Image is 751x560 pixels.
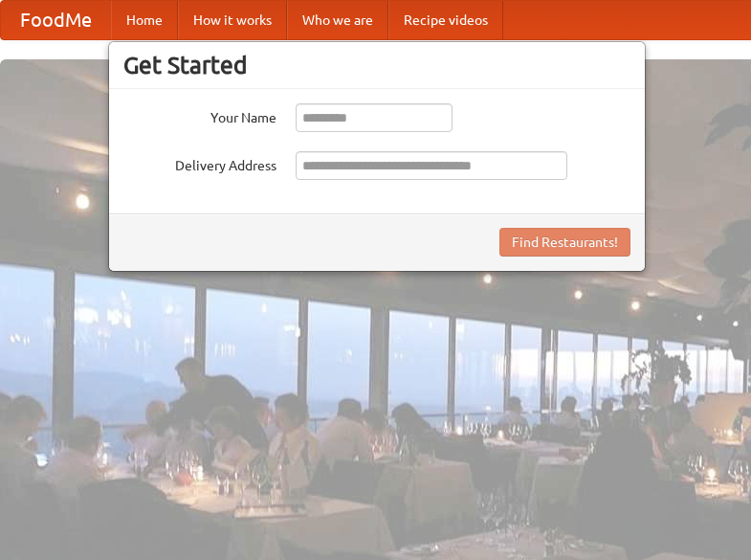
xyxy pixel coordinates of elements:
[178,1,287,39] a: How it works
[111,1,178,39] a: Home
[388,1,503,39] a: Recipe videos
[123,151,276,175] label: Delivery Address
[123,103,276,127] label: Your Name
[287,1,388,39] a: Who we are
[1,1,111,39] a: FoodMe
[123,51,630,79] h3: Get Started
[499,228,630,257] button: Find Restaurants!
